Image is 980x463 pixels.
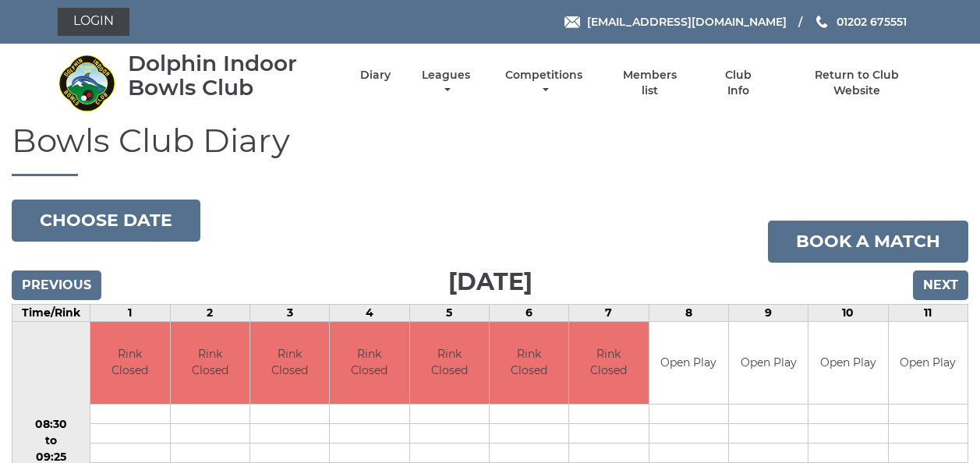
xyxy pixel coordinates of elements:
td: Rink Closed [330,322,409,404]
span: [EMAIL_ADDRESS][DOMAIN_NAME] [587,15,787,29]
td: Open Play [889,322,968,404]
img: Email [564,16,580,28]
td: Open Play [649,322,728,404]
a: Book a match [768,221,968,263]
td: Open Play [808,322,887,404]
a: Competitions [502,68,587,98]
div: Dolphin Indoor Bowls Club [128,51,333,100]
h1: Bowls Club Diary [12,122,968,176]
a: Phone us 01202 675551 [814,13,907,30]
td: 11 [888,305,968,322]
button: Choose date [12,200,200,242]
td: Rink Closed [171,322,249,404]
input: Next [913,270,968,300]
td: Rink Closed [490,322,568,404]
td: Open Play [729,322,808,404]
input: Previous [12,270,101,300]
a: Return to Club Website [791,68,922,98]
td: 7 [569,305,649,322]
a: Diary [360,68,391,83]
td: 5 [409,305,489,322]
td: 9 [728,305,808,322]
a: Login [58,8,129,36]
td: 3 [249,305,329,322]
img: Phone us [816,16,827,28]
td: Rink Closed [569,322,648,404]
a: Leagues [418,68,474,98]
a: Club Info [713,68,764,98]
img: Dolphin Indoor Bowls Club [58,54,116,112]
td: 10 [808,305,888,322]
td: 8 [649,305,728,322]
td: 4 [330,305,409,322]
a: Email [EMAIL_ADDRESS][DOMAIN_NAME] [564,13,787,30]
a: Members list [614,68,685,98]
td: Rink Closed [90,322,169,404]
td: 2 [170,305,249,322]
td: 6 [489,305,568,322]
td: Rink Closed [250,322,329,404]
td: Rink Closed [410,322,489,404]
td: Time/Rink [12,305,90,322]
span: 01202 675551 [837,15,907,29]
td: 1 [90,305,170,322]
